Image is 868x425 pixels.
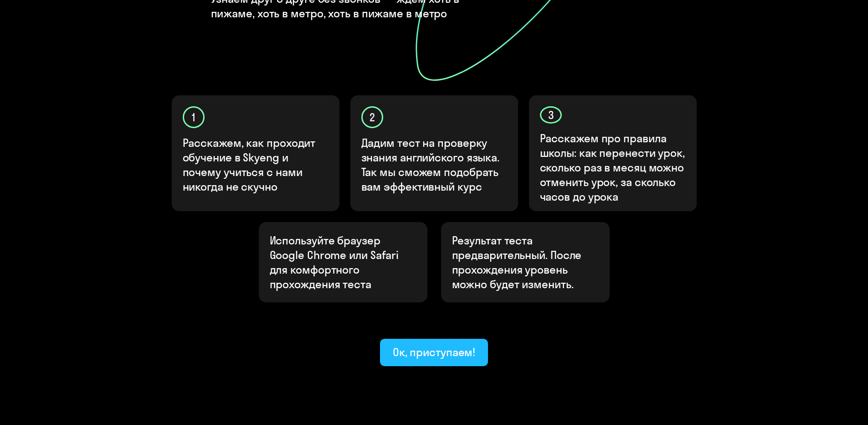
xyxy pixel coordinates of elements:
[361,106,383,128] div: 2
[540,106,562,124] div: 3
[361,135,508,194] p: Дадим тест на проверку знания английского языка. Так мы сможем подобрать вам эффективный курс
[452,233,599,291] p: Результат теста предварительный. После прохождения уровень можно будет изменить.
[183,135,329,194] p: Расскажем, как проходит обучение в Skyeng и почему учиться с нами никогда не скучно
[380,339,488,366] button: Ок, приступаем!
[183,106,205,128] div: 1
[540,131,687,204] p: Расскажем про правила школы: как перенести урок, сколько раз в месяц можно отменить урок, за скол...
[270,233,416,291] p: Используйте браузер Google Chrome или Safari для комфортного прохождения теста
[393,345,476,359] div: Ок, приступаем!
